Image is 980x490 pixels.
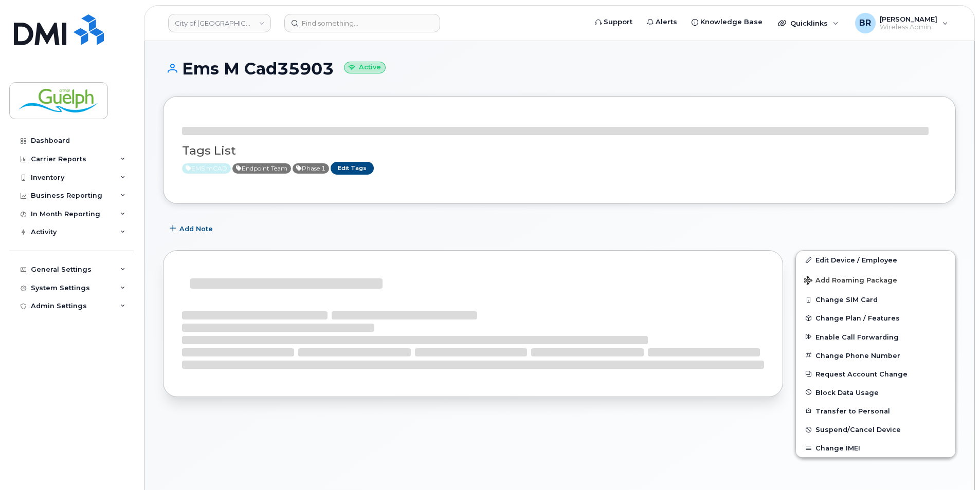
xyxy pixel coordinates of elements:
h3: Tags List [182,144,937,157]
a: Edit Tags [331,162,374,175]
span: Active [293,163,329,174]
button: Block Data Usage [796,383,955,402]
button: Change Phone Number [796,346,955,365]
small: Active [344,62,386,73]
button: Transfer to Personal [796,402,955,420]
span: Active [232,163,291,174]
span: Enable Call Forwarding [815,333,899,341]
a: Edit Device / Employee [796,251,955,269]
button: Enable Call Forwarding [796,328,955,346]
button: Change Plan / Features [796,309,955,327]
span: Add Roaming Package [804,276,897,286]
button: Add Roaming Package [796,269,955,290]
button: Change IMEI [796,439,955,457]
span: Suspend/Cancel Device [815,426,901,434]
button: Request Account Change [796,365,955,383]
button: Suspend/Cancel Device [796,420,955,439]
h1: Ems M Cad35903 [163,60,956,78]
span: Active [182,163,231,174]
button: Add Note [163,219,222,238]
button: Change SIM Card [796,290,955,309]
span: Change Plan / Features [815,314,900,322]
span: Add Note [179,224,213,234]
